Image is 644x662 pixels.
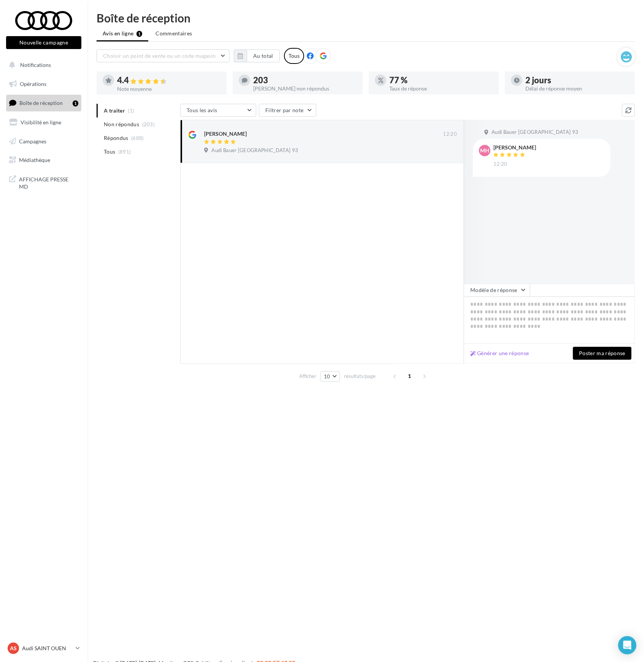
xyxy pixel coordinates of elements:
[22,645,73,652] p: Audi SAINT OUEN
[117,86,220,92] div: Note moyenne
[142,121,155,127] span: (203)
[525,76,629,84] div: 2 jours
[19,157,50,163] span: Médiathèque
[21,119,61,125] span: Visibilité en ligne
[180,104,256,117] button: Tous les avis
[5,152,83,168] a: Médiathèque
[493,161,508,168] span: 12:20
[155,30,192,37] span: Commentaires
[525,86,629,91] div: Délai de réponse moyen
[234,49,280,62] button: Au total
[131,135,144,141] span: (688)
[389,76,493,84] div: 77 %
[5,171,83,194] a: AFFICHAGE PRESSE MD
[6,641,81,656] a: AS Audi SAINT OUEN
[5,57,80,73] button: Notifications
[6,36,81,49] button: Nouvelle campagne
[104,148,115,156] span: Tous
[104,134,128,142] span: Répondus
[389,86,493,91] div: Taux de réponse
[324,373,330,379] span: 10
[5,114,83,130] a: Visibilité en ligne
[5,76,83,92] a: Opérations
[404,370,416,382] span: 1
[492,129,578,136] span: Audi Bauer [GEOGRAPHIC_DATA] 93
[10,645,17,652] span: AS
[253,76,357,84] div: 203
[211,147,298,154] span: Audi Bauer [GEOGRAPHIC_DATA] 93
[5,95,83,111] a: Boîte de réception1
[19,100,63,106] span: Boîte de réception
[443,131,457,138] span: 12:20
[320,371,340,382] button: 10
[480,147,489,154] span: MH
[493,145,536,150] div: [PERSON_NAME]
[118,149,131,155] span: (891)
[299,373,316,380] span: Afficher
[259,104,316,117] button: Filtrer par note
[284,48,304,64] div: Tous
[618,636,636,654] div: Open Intercom Messenger
[103,52,216,59] span: Choisir un point de vente ou un code magasin
[117,76,220,85] div: 4.4
[97,49,230,62] button: Choisir un point de vente ou un code magasin
[573,347,631,360] button: Poster ma réponse
[19,174,78,191] span: AFFICHAGE PRESSE MD
[19,138,46,144] span: Campagnes
[97,12,635,24] div: Boîte de réception
[73,100,78,106] div: 1
[464,284,530,297] button: Modèle de réponse
[344,373,376,380] span: résultats/page
[253,86,357,91] div: [PERSON_NAME] non répondus
[187,107,217,113] span: Tous les avis
[247,49,280,62] button: Au total
[104,121,139,128] span: Non répondus
[5,133,83,149] a: Campagnes
[467,349,532,358] button: Générer une réponse
[20,81,46,87] span: Opérations
[204,130,247,138] div: [PERSON_NAME]
[20,62,51,68] span: Notifications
